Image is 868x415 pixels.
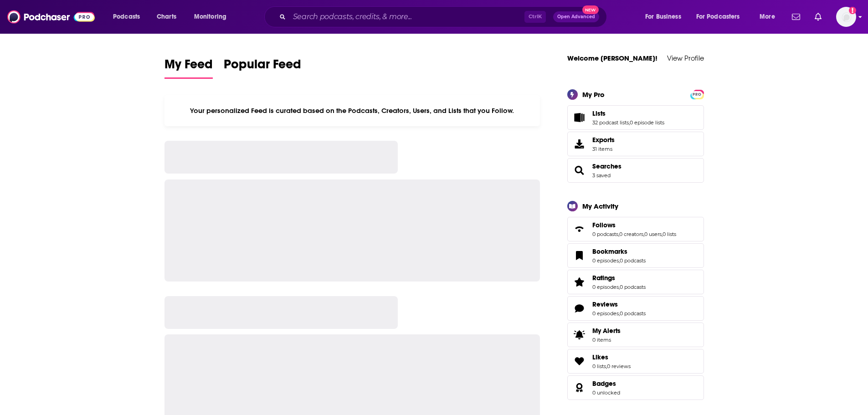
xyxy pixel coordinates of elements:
a: Show notifications dropdown [788,9,804,25]
a: 0 podcasts [620,310,646,317]
span: My Alerts [592,327,621,335]
span: Open Advanced [557,15,595,19]
a: Follows [592,221,676,229]
a: 0 lists [592,363,606,369]
a: View Profile [667,54,704,62]
button: Open AdvancedNew [553,11,599,22]
button: open menu [107,10,152,24]
span: Lists [592,109,606,118]
a: 0 reviews [607,363,631,369]
span: Ratings [567,270,704,294]
div: My Activity [582,202,618,210]
span: Charts [157,10,176,23]
a: Lists [592,109,664,118]
svg: Add a profile image [849,7,856,14]
a: Ratings [570,276,589,288]
span: , [629,119,630,126]
span: Exports [592,136,615,144]
span: Lists [567,105,704,130]
a: Lists [570,111,589,124]
a: Exports [567,132,704,156]
a: 0 episodes [592,284,619,290]
a: 0 podcasts [620,284,646,290]
span: Badges [592,379,616,388]
a: Welcome [PERSON_NAME]! [567,54,657,62]
span: Exports [570,138,589,150]
a: Likes [592,353,631,361]
a: Searches [570,164,589,177]
a: Follows [570,223,589,236]
a: Badges [570,381,589,394]
span: Ctrl K [524,11,546,23]
a: Badges [592,379,620,388]
a: Show notifications dropdown [811,9,825,25]
a: 0 users [644,231,662,237]
span: , [619,310,620,317]
a: Searches [592,162,621,170]
button: Show profile menu [836,7,856,27]
a: 0 podcasts [592,231,618,237]
span: Monitoring [194,10,226,23]
img: Podchaser - Follow, Share and Rate Podcasts [7,8,95,26]
span: More [760,10,775,23]
a: Reviews [592,300,646,308]
a: My Alerts [567,323,704,347]
button: open menu [753,10,786,24]
span: PRO [692,91,703,98]
span: Likes [592,353,608,361]
span: , [662,231,663,237]
span: For Podcasters [696,10,740,23]
span: Bookmarks [592,247,627,256]
span: , [606,363,607,369]
a: Popular Feed [224,56,301,79]
span: Popular Feed [224,56,301,77]
span: Ratings [592,274,615,282]
a: Likes [570,355,589,368]
span: , [619,257,620,264]
span: Badges [567,375,704,400]
a: Ratings [592,274,646,282]
span: Searches [567,158,704,183]
span: My Alerts [570,328,589,341]
span: Bookmarks [567,243,704,268]
button: open menu [188,10,238,24]
a: Reviews [570,302,589,315]
img: User Profile [836,7,856,27]
a: 0 episode lists [630,119,664,126]
div: Your personalized Feed is curated based on the Podcasts, Creators, Users, and Lists that you Follow. [164,95,540,126]
span: Podcasts [113,10,140,23]
a: 0 creators [619,231,643,237]
div: My Pro [582,90,605,99]
span: , [618,231,619,237]
span: Reviews [567,296,704,321]
a: 0 lists [663,231,676,237]
span: Follows [592,221,616,229]
a: Bookmarks [592,247,646,256]
span: , [643,231,644,237]
span: For Business [645,10,681,23]
a: 32 podcast lists [592,119,629,126]
a: My Feed [164,56,213,79]
span: Logged in as RebRoz5 [836,7,856,27]
a: 0 unlocked [592,389,620,396]
input: Search podcasts, credits, & more... [289,10,524,24]
span: Reviews [592,300,618,308]
button: open menu [690,10,753,24]
span: Likes [567,349,704,374]
span: New [582,5,599,14]
a: 0 episodes [592,310,619,317]
button: open menu [639,10,693,24]
span: , [619,284,620,290]
a: 0 episodes [592,257,619,264]
div: Search podcasts, credits, & more... [273,6,616,27]
span: 31 items [592,146,615,152]
a: PRO [692,90,703,97]
a: Charts [151,10,182,24]
span: Follows [567,217,704,241]
a: Bookmarks [570,249,589,262]
span: 0 items [592,337,621,343]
